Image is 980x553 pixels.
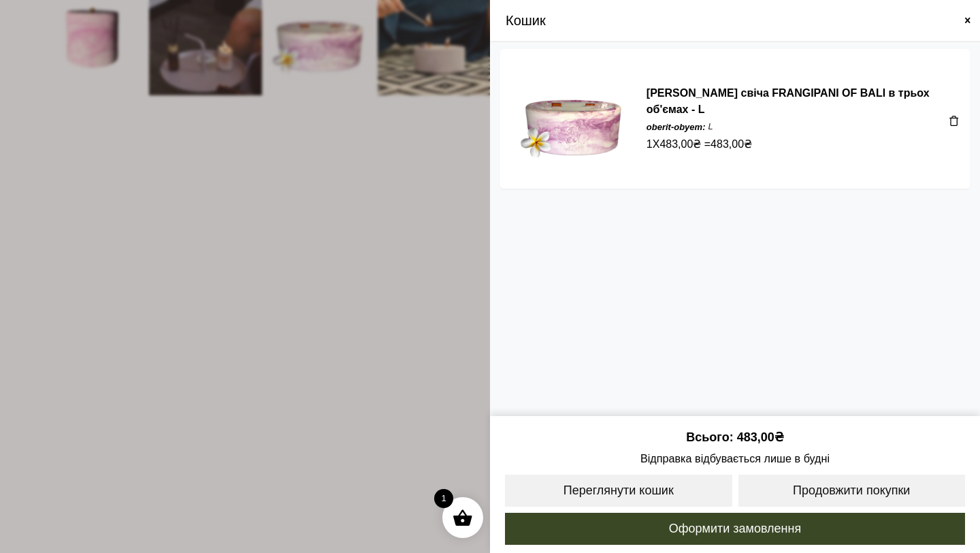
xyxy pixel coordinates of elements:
span: 1 [434,489,453,508]
a: Продовжити покупки [737,473,967,508]
span: 1 [647,136,653,153]
span: ₴ [774,430,784,444]
a: Оформити замовлення [504,511,966,546]
bdi: 483,00 [710,138,752,150]
span: Кошик [506,10,546,31]
bdi: 483,00 [737,430,784,444]
span: ₴ [693,136,701,153]
span: Всього [686,430,736,444]
span: ₴ [744,136,752,153]
a: [PERSON_NAME] свіча FRANGIPANI OF BALI в трьох об'ємах - L [647,87,930,115]
bdi: 483,00 [659,138,701,150]
span: = [704,136,752,153]
div: X [647,136,942,153]
a: Переглянути кошик [504,473,734,508]
span: Відправка відбувається лише в будні [504,450,966,467]
p: L [708,121,713,133]
dt: oberit-obyem: [647,121,706,134]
